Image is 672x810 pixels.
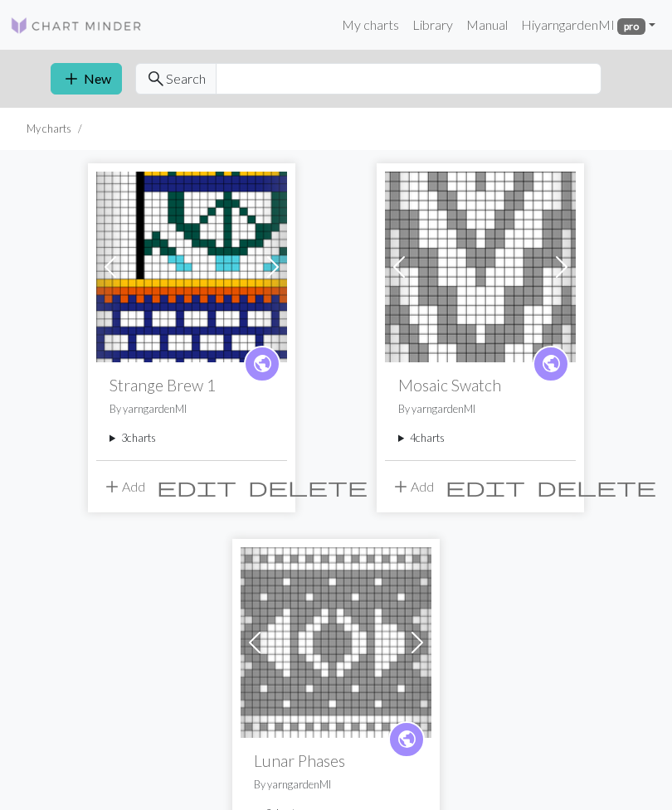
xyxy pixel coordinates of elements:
a: public [388,721,425,758]
i: Edit [446,477,525,497]
h2: Mosaic Swatch [398,376,562,395]
span: public [397,726,417,752]
a: Manual [460,8,514,41]
img: Logo [10,16,143,36]
span: delete [537,475,656,498]
a: Mosaic swatch 3 [385,257,576,273]
a: My charts [335,8,406,41]
img: Mosaic swatch 3 [385,172,576,362]
span: add [391,475,411,498]
h2: Lunar Phases [254,751,418,770]
a: public [533,346,569,382]
span: edit [157,475,236,498]
span: public [252,351,273,376]
span: pro [617,18,645,35]
a: Strange Brew 1 [96,257,287,273]
span: edit [446,475,525,498]
a: Lunar Phases [241,633,431,648]
img: Strange Brew 1 [96,172,287,362]
button: New [51,63,122,95]
span: public [541,351,562,376]
button: Add [96,471,151,502]
i: public [252,347,273,381]
button: Delete [531,471,662,502]
li: My charts [27,121,71,137]
span: delete [248,475,368,498]
a: HiyarngardenMI pro [514,8,662,41]
img: Lunar Phases [241,547,431,738]
a: Library [406,8,460,41]
summary: 3charts [110,430,274,446]
span: add [102,475,122,498]
a: public [244,346,280,382]
p: By yarngardenMI [110,401,274,417]
span: search [146,67,166,90]
span: add [61,67,81,90]
h2: Strange Brew 1 [110,376,274,395]
span: Search [166,69,206,89]
button: Edit [151,471,242,502]
button: Delete [242,471,373,502]
i: Edit [157,477,236,497]
p: By yarngardenMI [398,401,562,417]
summary: 4charts [398,430,562,446]
button: Add [385,471,440,502]
p: By yarngardenMI [254,777,418,793]
button: Edit [440,471,531,502]
i: public [397,723,417,756]
i: public [541,347,562,381]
